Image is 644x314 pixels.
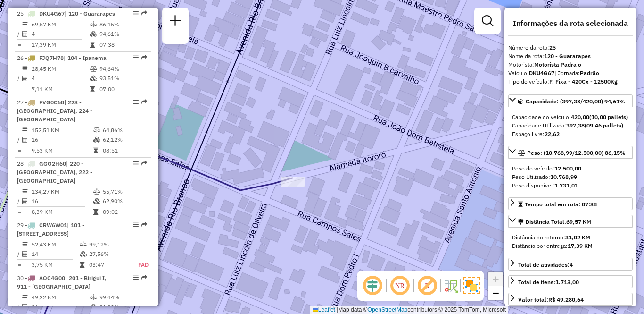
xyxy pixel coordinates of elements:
i: Total de Atividades [22,31,28,37]
a: Zoom out [488,286,503,300]
a: Valor total:R$ 49.280,64 [508,293,633,306]
td: = [17,85,22,94]
strong: 120 - Guararapes [544,52,591,59]
td: 55,71% [102,187,147,196]
td: 07:00 [99,85,147,94]
td: 81,39% [99,302,147,312]
a: Capacidade: (397,38/420,00) 94,61% [508,94,633,107]
td: 49,22 KM [31,293,90,302]
td: 08:51 [102,146,147,155]
td: 8,39 KM [31,207,93,217]
span: 30 - [17,274,107,290]
i: Tempo total em rota [93,148,98,153]
strong: 1.713,00 [555,279,579,286]
i: Total de Atividades [22,137,28,143]
span: Exibir rótulo [416,274,438,297]
i: Total de Atividades [22,304,28,310]
td: 26 [31,302,90,312]
a: Total de itens:1.713,00 [508,275,633,288]
td: / [17,135,22,144]
i: Distância Total [22,66,28,72]
td: 62,90% [102,196,147,206]
div: Espaço livre: [512,130,629,138]
strong: 420,00 [571,113,589,120]
td: = [17,146,22,155]
strong: 4 [570,261,573,268]
span: 25 - [17,10,115,17]
div: Map data © contributors,© 2025 TomTom, Microsoft [310,306,508,314]
i: % de utilização do peso [90,22,97,27]
i: % de utilização da cubagem [93,137,100,143]
strong: 397,38 [566,122,585,129]
td: 28,45 KM [31,64,90,74]
span: Tempo total em rota: 07:38 [525,201,597,208]
em: Opções [133,222,139,228]
a: Exibir filtros [478,11,497,30]
em: Rota exportada [141,275,147,280]
a: Peso: (10.768,99/12.500,00) 86,15% [508,146,633,159]
img: Fluxo de ruas [443,278,458,293]
td: 27,56% [89,249,128,259]
td: 94,61% [99,29,147,39]
span: GGO2H60 [39,160,66,167]
td: 16 [31,135,93,144]
div: Nome da rota: [508,52,633,60]
span: FVG0C68 [39,99,64,106]
div: Tipo do veículo: [508,77,633,86]
a: Distância Total:69,57 KM [508,215,633,228]
span: CRW6W01 [39,221,67,229]
td: / [17,249,22,259]
i: Distância Total [22,295,28,300]
strong: DKU4G67 [529,69,554,76]
td: 16 [31,196,93,206]
i: % de utilização do peso [90,295,97,300]
span: 27 - [17,99,92,123]
div: Capacidade: (397,38/420,00) 94,61% [508,109,633,142]
a: Nova sessão e pesquisa [166,11,185,33]
span: | 201 - Birigui I, 911 - [GEOGRAPHIC_DATA] [17,274,107,290]
td: 64,86% [102,126,147,135]
i: Total de Atividades [22,198,28,204]
a: Leaflet [313,306,335,313]
div: Peso: (10.768,99/12.500,00) 86,15% [508,161,633,194]
div: Valor total: [518,296,584,304]
span: Capacidade: (397,38/420,00) 94,61% [526,98,625,105]
i: Tempo total em rota [90,86,95,92]
td: = [17,260,22,270]
strong: Motorista Padra o [534,61,581,68]
i: Distância Total [22,22,28,27]
i: % de utilização do peso [90,66,97,72]
div: Veículo: [508,69,633,77]
strong: 22,62 [545,130,560,137]
i: % de utilização do peso [80,242,87,247]
div: Capacidade do veículo: [512,113,629,121]
span: AOC4G00 [39,274,65,281]
span: 28 - [17,160,92,184]
em: Rota exportada [141,161,147,166]
span: Peso: (10.768,99/12.500,00) 86,15% [527,149,626,156]
i: % de utilização da cubagem [80,251,87,257]
em: Opções [133,99,139,105]
i: Distância Total [22,189,28,195]
div: Distância Total:69,57 KM [508,229,633,254]
td: 69,57 KM [31,20,90,29]
td: 152,51 KM [31,126,93,135]
span: 29 - [17,221,84,237]
i: % de utilização da cubagem [90,304,97,310]
div: Capacidade Utilizada: [512,121,629,130]
td: 94,64% [99,64,147,74]
strong: R$ 49.280,64 [548,296,584,303]
strong: 1.731,01 [554,182,578,189]
em: Rota exportada [141,222,147,228]
span: | Jornada: [554,69,599,76]
i: % de utilização da cubagem [93,198,100,204]
a: OpenStreetMap [368,306,408,313]
strong: Padrão [580,69,599,76]
td: / [17,196,22,206]
div: Peso disponível: [512,181,629,190]
i: Total de Atividades [22,251,28,257]
td: 17,39 KM [31,40,90,50]
i: Tempo total em rota [90,42,95,48]
span: | 120 - Guararapes [65,10,115,17]
span: 69,57 KM [566,218,591,225]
